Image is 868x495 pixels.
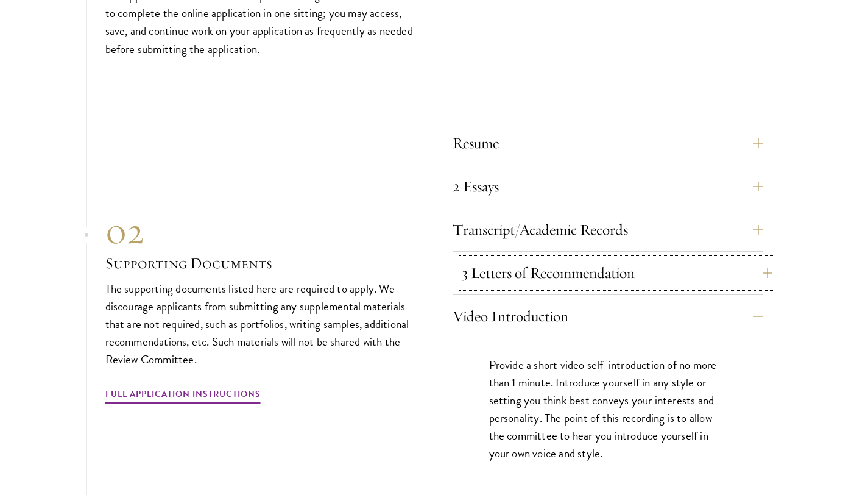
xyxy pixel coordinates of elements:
div: 02 [105,209,416,253]
p: Provide a short video self-introduction of no more than 1 minute. Introduce yourself in any style... [489,356,727,462]
button: Resume [453,129,763,158]
h3: Supporting Documents [105,253,416,274]
p: The supporting documents listed here are required to apply. We discourage applicants from submitt... [105,280,416,368]
button: 2 Essays [453,172,763,201]
button: Video Introduction [453,302,763,331]
a: Full Application Instructions [105,386,261,405]
button: Transcript/Academic Records [453,215,763,244]
button: 3 Letters of Recommendation [462,258,772,288]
